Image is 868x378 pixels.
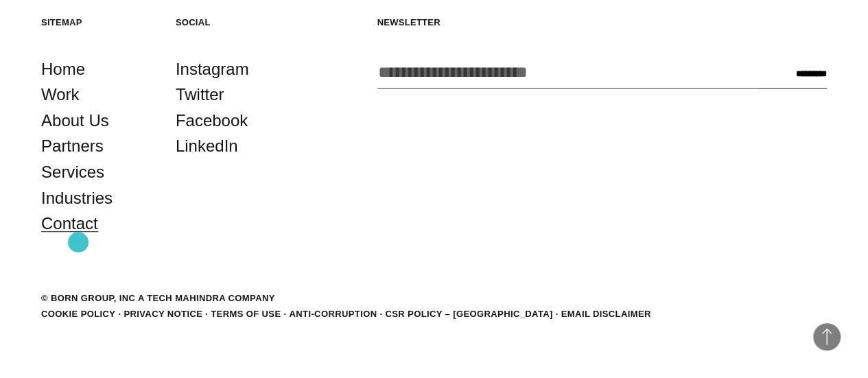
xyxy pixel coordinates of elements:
a: Home [41,56,85,82]
a: Instagram [176,56,249,82]
a: CSR POLICY – [GEOGRAPHIC_DATA] [385,309,552,319]
a: Anti-Corruption [289,309,377,319]
a: Services [41,159,104,185]
a: Facebook [176,108,248,134]
h5: Social [176,16,290,28]
a: Twitter [176,82,224,108]
h5: Sitemap [41,16,155,28]
button: Back to Top [813,323,841,351]
a: LinkedIn [176,133,238,159]
a: Work [41,82,80,108]
a: Email Disclaimer [561,309,651,319]
a: Cookie Policy [41,309,115,319]
a: About Us [41,108,109,134]
a: Terms of Use [211,309,281,319]
h5: Newsletter [377,16,827,28]
a: Contact [41,211,98,237]
a: Partners [41,133,104,159]
a: Privacy Notice [124,309,202,319]
a: Industries [41,185,113,211]
div: © BORN GROUP, INC A Tech Mahindra Company [41,292,275,305]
